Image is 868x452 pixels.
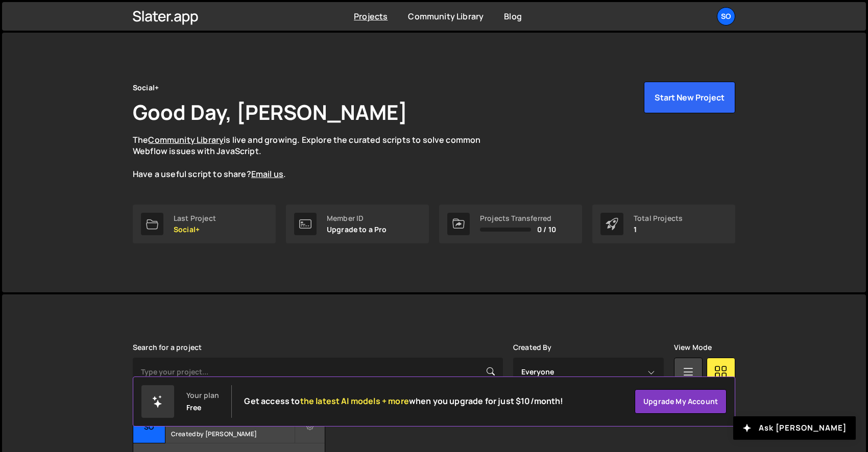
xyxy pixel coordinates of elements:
[354,11,388,22] a: Projects
[174,214,216,222] div: Last Project
[408,11,484,22] a: Community Library
[148,134,224,145] a: Community Library
[480,214,556,222] div: Projects Transferred
[674,343,712,351] label: View Mode
[634,214,683,222] div: Total Projects
[171,430,294,438] small: Created by [PERSON_NAME]
[717,7,735,26] a: So
[733,416,856,440] button: Ask [PERSON_NAME]
[251,168,283,180] a: Email us
[133,343,202,351] label: Search for a project
[133,411,165,443] div: So
[327,225,387,234] p: Upgrade to a Pro
[133,358,503,386] input: Type your project...
[300,395,409,407] span: the latest AI models + more
[327,214,387,222] div: Member ID
[644,82,735,113] button: Start New Project
[635,389,727,414] a: Upgrade my account
[186,391,219,399] div: Your plan
[133,82,159,94] div: Social+
[634,225,683,234] p: 1
[244,396,563,406] h2: Get access to when you upgrade for just $10/month!
[133,134,500,180] p: The is live and growing. Explore the curated scripts to solve common Webflow issues with JavaScri...
[513,343,552,351] label: Created By
[504,11,522,22] a: Blog
[133,205,276,243] a: Last Project Social+
[174,225,216,234] p: Social+
[537,225,556,234] span: 0 / 10
[133,98,407,126] h1: Good Day, [PERSON_NAME]
[186,404,202,412] div: Free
